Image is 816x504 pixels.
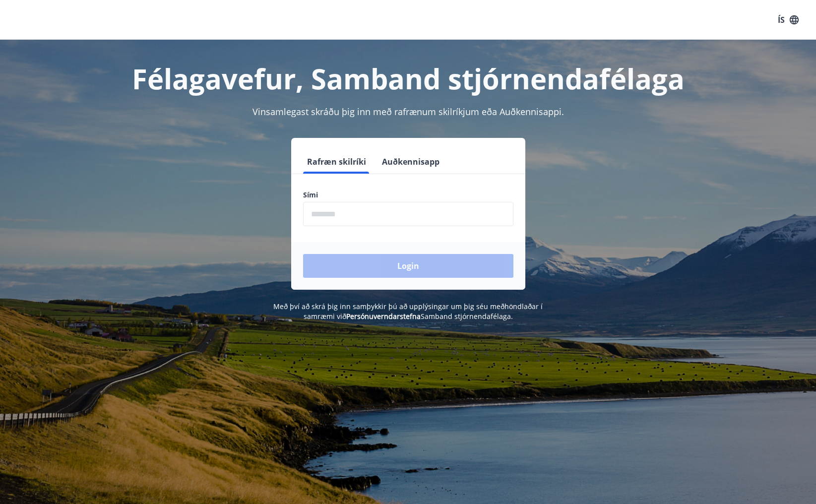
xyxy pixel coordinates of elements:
label: Sími [303,190,513,200]
h1: Félagavefur, Samband stjórnendafélaga [63,60,753,97]
span: Með því að skrá þig inn samþykkir þú að upplýsingar um þig séu meðhöndlaðar í samræmi við Samband... [273,302,543,321]
span: Vinsamlegast skráðu þig inn með rafrænum skilríkjum eða Auðkennisappi. [252,106,564,118]
button: Auðkennisapp [378,150,443,174]
button: Rafræn skilríki [303,150,370,174]
button: ÍS [772,11,804,29]
a: Persónuverndarstefna [346,312,421,321]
